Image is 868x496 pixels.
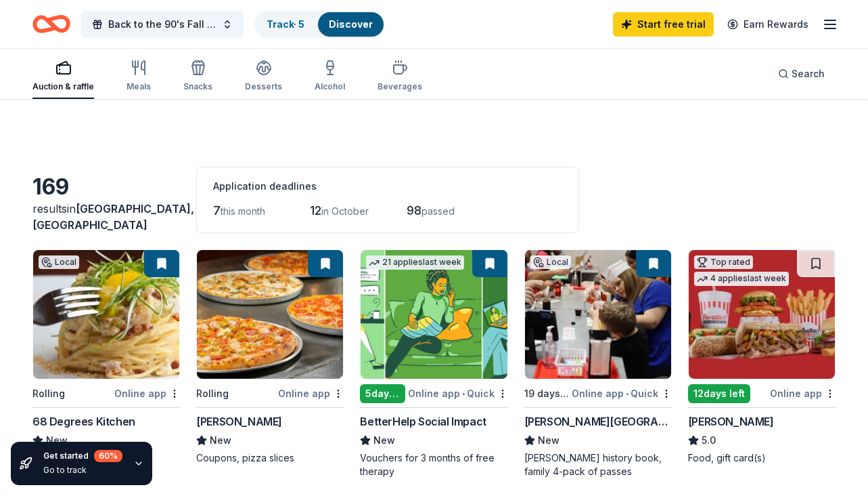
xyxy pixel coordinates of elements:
span: 12 [310,203,321,218]
div: Top rated [694,255,753,269]
span: this month [221,205,265,217]
div: Beverages [378,81,422,92]
a: Start free trial [613,12,714,37]
span: in October [321,205,369,217]
div: 68 Degrees Kitchen [32,413,135,430]
div: Online app [278,385,344,402]
img: Image for Dr Pepper Museum [525,250,671,379]
div: Auction & raffle [32,81,94,92]
span: 7 [213,203,221,218]
div: Online app [770,385,836,402]
div: Online app Quick [408,385,508,402]
span: 5.0 [702,432,716,449]
button: Snacks [183,54,212,99]
div: Rolling [196,386,229,402]
div: 21 applies last week [366,255,464,270]
div: 169 [32,173,180,201]
button: Meals [127,54,151,99]
span: New [538,432,559,449]
span: Back to the 90's Fall Festival [108,16,216,33]
a: Image for BetterHelp Social Impact21 applieslast week5days leftOnline app•QuickBetterHelp Social ... [360,249,507,478]
div: 19 days left [524,386,569,402]
div: Alcohol [315,81,345,92]
div: Meals [127,81,151,92]
span: [GEOGRAPHIC_DATA], [GEOGRAPHIC_DATA] [32,202,194,232]
div: Local [39,255,79,269]
div: Online app Quick [572,385,672,402]
img: Image for Portillo's [689,250,835,379]
div: Go to track [43,465,122,476]
img: Image for BetterHelp Social Impact [361,250,507,379]
div: [PERSON_NAME] history book, family 4-pack of passes [524,451,672,478]
a: Image for Portillo'sTop rated4 applieslast week12days leftOnline app[PERSON_NAME]5.0Food, gift ca... [688,249,836,465]
div: Get started [43,450,122,462]
div: Rolling [32,386,65,402]
div: 4 applies last week [694,272,789,286]
div: Food, gift card(s) [688,451,836,465]
div: 60 % [94,450,122,462]
div: Online app [114,385,180,402]
span: Search [792,66,825,82]
span: • [626,388,629,399]
a: Discover [329,18,373,30]
a: Earn Rewards [719,12,817,37]
span: in [32,202,194,232]
a: Image for Mazzio'sRollingOnline app[PERSON_NAME]NewCoupons, pizza slices [196,249,344,465]
div: Vouchers for 3 months of free therapy [360,451,507,478]
div: [PERSON_NAME] [196,413,282,430]
button: Alcohol [315,54,345,99]
div: [PERSON_NAME] [688,413,774,430]
a: Image for Dr Pepper MuseumLocal19 days leftOnline app•Quick[PERSON_NAME][GEOGRAPHIC_DATA]New[PERS... [524,249,672,478]
span: 98 [407,203,421,218]
button: Beverages [378,54,422,99]
div: Local [530,255,571,269]
div: 12 days left [688,384,750,403]
span: • [462,388,465,399]
a: Image for 68 Degrees KitchenLocalRollingOnline app68 Degrees KitchenNewGift cards [32,249,180,465]
button: Track· 5Discover [254,11,385,38]
div: Coupons, pizza slices [196,451,344,465]
button: Back to the 90's Fall Festival [81,11,244,38]
div: results [32,201,180,233]
div: Snacks [183,81,212,92]
span: New [373,432,395,449]
a: Home [32,8,70,40]
a: Track· 5 [267,18,304,30]
div: BetterHelp Social Impact [360,413,486,430]
div: 5 days left [360,384,405,403]
img: Image for Mazzio's [197,250,343,379]
div: [PERSON_NAME][GEOGRAPHIC_DATA] [524,413,672,430]
div: Desserts [245,81,282,92]
div: Application deadlines [213,178,562,194]
button: Auction & raffle [32,54,94,99]
button: Desserts [245,54,282,99]
button: Search [767,60,836,87]
img: Image for 68 Degrees Kitchen [33,250,179,379]
span: passed [421,205,455,217]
